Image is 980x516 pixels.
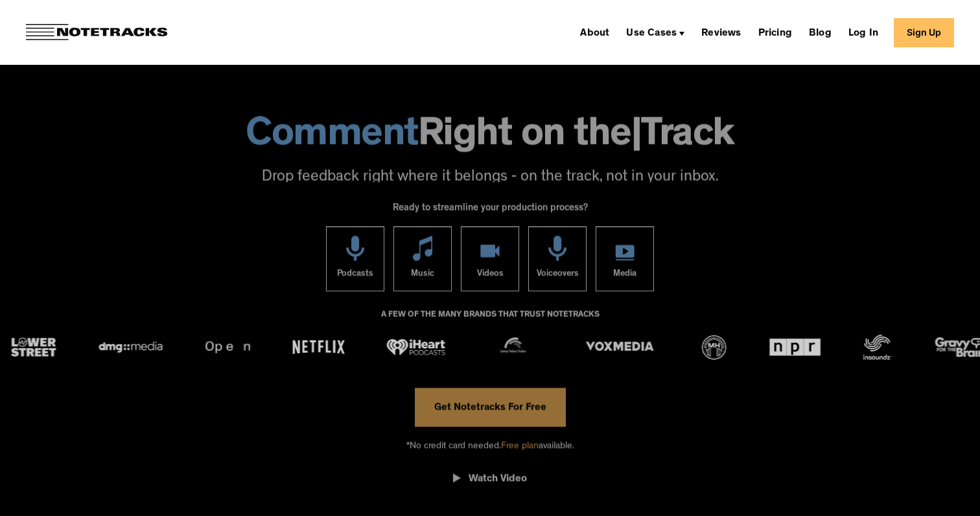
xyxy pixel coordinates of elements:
a: Videos [461,226,519,291]
div: Ready to streamline your production process? [393,196,588,227]
a: About [575,22,614,43]
h1: Right on the Track [13,117,967,157]
div: Use Cases [621,22,690,43]
p: Drop feedback right where it belongs - on the track, not in your inbox. [13,167,967,189]
div: Podcasts [337,261,373,290]
div: Music [411,261,434,290]
div: Voiceovers [537,261,579,290]
div: Media [613,261,636,290]
div: A FEW OF THE MANY BRANDS THAT TRUST NOTETRACKS [381,304,600,339]
a: Get Notetracks For Free [415,388,566,427]
a: Log In [843,22,883,43]
a: Blog [804,22,837,43]
a: Sign Up [894,18,954,47]
span: Comment [246,117,418,157]
div: *No credit card needed. available. [406,427,574,463]
a: Media [596,226,654,291]
a: Reviews [696,22,746,43]
span: | [631,117,642,157]
div: Use Cases [626,29,677,39]
a: open lightbox [453,463,527,500]
a: Music [393,226,452,291]
div: Videos [477,261,504,290]
a: Podcasts [326,226,384,291]
div: Watch Video [469,473,527,486]
span: Free plan [501,441,539,451]
a: Pricing [753,22,797,43]
a: Voiceovers [528,226,587,291]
